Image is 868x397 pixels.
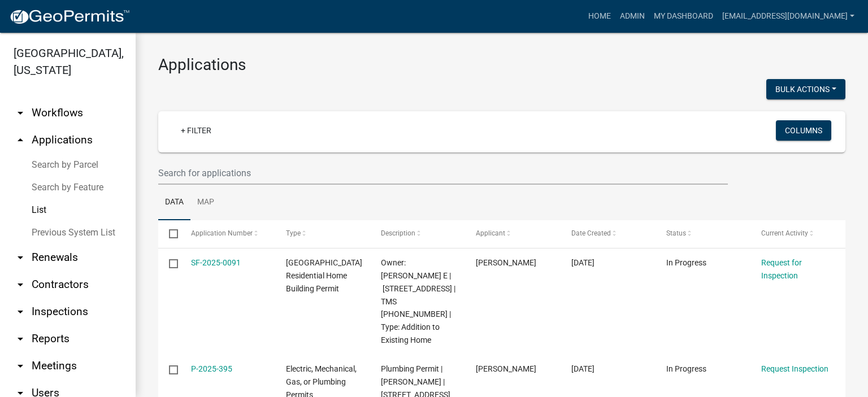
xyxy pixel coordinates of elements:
[584,6,615,27] a: Home
[14,106,27,120] i: arrow_drop_down
[370,220,465,247] datatable-header-cell: Description
[158,162,728,185] input: Search for applications
[381,229,415,237] span: Description
[766,79,845,99] button: Bulk Actions
[158,220,180,247] datatable-header-cell: Select
[172,120,220,141] a: + Filter
[476,258,536,267] span: Gregory Grabber
[571,364,594,373] span: 08/15/2025
[286,258,362,293] span: Abbeville County Residential Home Building Permit
[571,229,611,237] span: Date Created
[158,55,845,75] h3: Applications
[191,258,241,267] a: SF-2025-0091
[191,364,232,373] a: P-2025-395
[191,229,253,237] span: Application Number
[476,229,505,237] span: Applicant
[776,120,831,141] button: Columns
[666,364,706,373] span: In Progress
[750,220,845,247] datatable-header-cell: Current Activity
[656,220,750,247] datatable-header-cell: Status
[14,133,27,147] i: arrow_drop_up
[14,305,27,319] i: arrow_drop_down
[381,258,455,344] span: Owner: JAMES ALICIA E | 951 MT LEBANON RD | TMS 043-00-00-067 | Type: Addition to Existing Home
[718,6,859,27] a: [EMAIL_ADDRESS][DOMAIN_NAME]
[761,364,828,373] a: Request Inspection
[615,6,649,27] a: Admin
[180,220,275,247] datatable-header-cell: Application Number
[761,258,802,280] a: Request for Inspection
[14,251,27,264] i: arrow_drop_down
[275,220,370,247] datatable-header-cell: Type
[666,258,706,267] span: In Progress
[14,332,27,346] i: arrow_drop_down
[465,220,560,247] datatable-header-cell: Applicant
[286,229,301,237] span: Type
[649,6,718,27] a: My Dashboard
[560,220,655,247] datatable-header-cell: Date Created
[190,185,221,221] a: Map
[761,229,808,237] span: Current Activity
[158,185,190,221] a: Data
[14,278,27,291] i: arrow_drop_down
[14,359,27,373] i: arrow_drop_down
[571,258,594,267] span: 08/15/2025
[476,364,536,373] span: Greg Graber
[666,229,686,237] span: Status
